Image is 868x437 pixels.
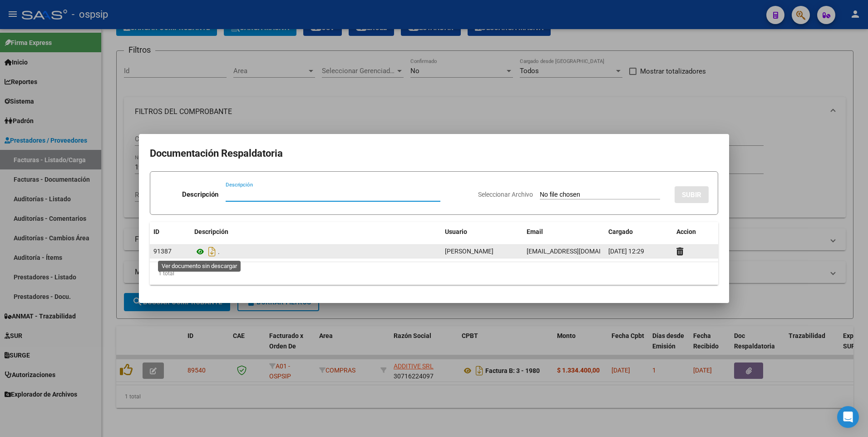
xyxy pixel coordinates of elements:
[191,222,441,242] datatable-header-cell: Descripción
[182,189,218,200] p: Descripción
[445,248,493,255] span: [PERSON_NAME]
[441,222,523,242] datatable-header-cell: Usuario
[206,244,218,259] i: Descargar documento
[608,228,633,235] span: Cargado
[445,228,467,235] span: Usuario
[605,222,673,242] datatable-header-cell: Cargado
[150,222,191,242] datatable-header-cell: ID
[676,228,696,235] span: Accion
[153,228,159,235] span: ID
[523,222,605,242] datatable-header-cell: Email
[673,222,718,242] datatable-header-cell: Accion
[150,262,718,285] div: 1 total
[478,191,533,198] span: Seleccionar Archivo
[527,228,543,235] span: Email
[194,228,228,235] span: Descripción
[608,248,644,255] span: [DATE] 12:29
[194,244,438,259] div: .
[527,248,627,255] span: [EMAIL_ADDRESS][DOMAIN_NAME]
[153,248,172,255] span: 91387
[837,406,859,428] div: Open Intercom Messenger
[150,145,718,162] h2: Documentación Respaldatoria
[675,186,709,203] button: SUBIR
[682,191,701,199] span: SUBIR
